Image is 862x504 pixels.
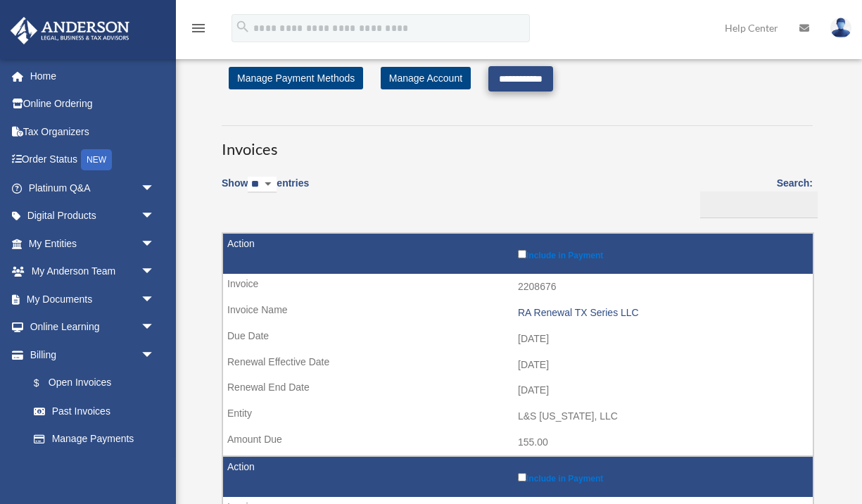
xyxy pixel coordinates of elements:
span: arrow_drop_down [141,285,169,314]
a: Past Invoices [20,397,169,425]
i: menu [190,20,207,37]
a: Tax Organizers [10,118,176,146]
a: Manage Account [381,67,471,89]
a: Online Learningarrow_drop_down [10,313,176,341]
a: Home [10,62,176,90]
a: Digital Productsarrow_drop_down [10,202,176,230]
span: arrow_drop_down [141,258,169,286]
a: Order StatusNEW [10,146,176,175]
span: $ [42,374,49,392]
td: [DATE] [223,352,813,379]
a: $Open Invoices [20,369,162,398]
a: Online Ordering [10,90,176,118]
span: arrow_drop_down [141,313,169,342]
div: NEW [81,149,112,170]
a: Billingarrow_drop_down [10,341,169,369]
span: arrow_drop_down [141,341,169,370]
a: Events Calendar [10,453,176,481]
img: User Pic [830,18,851,38]
label: Include in Payment [518,247,806,260]
a: My Entitiesarrow_drop_down [10,229,176,258]
i: search [235,19,251,34]
td: 155.00 [223,429,813,456]
input: Search: [700,191,818,218]
label: Search: [695,175,813,218]
label: Include in Payment [518,470,806,484]
input: Include in Payment [518,473,526,481]
h3: Invoices [222,125,813,160]
a: Manage Payments [20,425,169,453]
img: Anderson Advisors Platinum Portal [6,17,134,44]
a: Manage Payment Methods [229,67,363,89]
a: Platinum Q&Aarrow_drop_down [10,174,176,202]
a: My Documentsarrow_drop_down [10,285,176,313]
div: RA Renewal TX Series LLC [518,307,806,319]
input: Include in Payment [518,250,526,258]
td: [DATE] [223,326,813,353]
span: arrow_drop_down [141,202,169,231]
select: Showentries [248,177,277,193]
a: menu [190,25,207,37]
td: 2208676 [223,274,813,301]
a: My Anderson Teamarrow_drop_down [10,258,176,286]
span: arrow_drop_down [141,174,169,203]
label: Show entries [222,175,309,207]
td: L&S [US_STATE], LLC [223,403,813,430]
td: [DATE] [223,377,813,404]
span: arrow_drop_down [141,229,169,258]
